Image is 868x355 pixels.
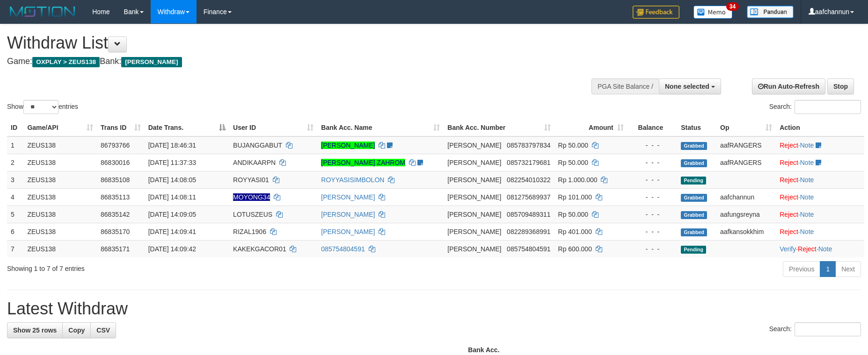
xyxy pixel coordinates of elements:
span: [DATE] 18:46:31 [148,142,196,149]
label: Search: [769,322,861,336]
span: LOTUSZEUS [233,211,272,218]
span: Grabbed [681,142,707,150]
span: [PERSON_NAME] [121,57,182,67]
a: Verify [780,245,796,253]
span: 86793766 [101,142,130,149]
button: None selected [659,78,721,94]
span: [PERSON_NAME] [447,211,501,218]
td: · · [776,240,864,257]
a: Show 25 rows [7,322,63,338]
div: - - - [631,141,673,150]
span: [DATE] 14:08:11 [148,193,196,201]
span: [DATE] 14:09:42 [148,245,196,253]
a: Previous [783,261,820,277]
div: - - - [631,227,673,236]
td: · [776,136,864,154]
div: Showing 1 to 7 of 7 entries [7,260,355,273]
a: ROYYASISIMBOLON [321,176,384,184]
th: Bank Acc. Number: activate to sort column ascending [444,119,554,136]
input: Search: [795,100,861,114]
td: 2 [7,154,23,171]
a: Next [835,261,861,277]
span: Copy 082254010322 to clipboard [507,176,550,184]
span: Copy 085732179681 to clipboard [507,159,550,166]
a: Stop [827,78,854,94]
span: [PERSON_NAME] [447,193,501,201]
span: Rp 600.000 [558,245,592,253]
td: · [776,154,864,171]
img: Feedback.jpg [633,6,679,19]
td: aafchannun [716,188,776,206]
img: Button%20Memo.svg [693,6,733,19]
span: [PERSON_NAME] [447,159,501,166]
span: [DATE] 14:08:05 [148,176,196,184]
div: PGA Site Balance / [591,78,659,94]
th: Trans ID: activate to sort column ascending [97,119,145,136]
a: Reject [780,176,798,184]
span: Rp 50.000 [558,159,589,166]
span: BUJANGGABUT [233,142,282,149]
span: Pending [681,246,706,254]
td: 5 [7,206,23,223]
div: - - - [631,210,673,219]
span: Copy 081275689937 to clipboard [507,193,550,201]
a: Note [818,245,832,253]
span: 86835170 [101,228,130,235]
td: aafRANGERS [716,136,776,154]
div: - - - [631,158,673,167]
td: · [776,171,864,188]
label: Show entries [7,100,78,114]
td: aafkansokkhim [716,223,776,240]
span: Grabbed [681,228,707,236]
td: · [776,206,864,223]
a: [PERSON_NAME] [321,211,375,218]
a: [PERSON_NAME] [321,142,375,149]
td: 6 [7,223,23,240]
span: 34 [726,2,739,11]
th: User ID: activate to sort column ascending [229,119,317,136]
a: Note [800,159,814,166]
th: Balance [627,119,677,136]
td: ZEUS138 [23,171,97,188]
div: - - - [631,175,673,185]
td: ZEUS138 [23,206,97,223]
span: 86835113 [101,193,130,201]
span: Rp 50.000 [558,142,589,149]
td: ZEUS138 [23,240,97,257]
a: Reject [780,142,798,149]
span: [DATE] 14:09:05 [148,211,196,218]
th: Game/API: activate to sort column ascending [23,119,97,136]
span: [PERSON_NAME] [447,245,501,253]
span: Copy 082289368991 to clipboard [507,228,550,235]
div: - - - [631,244,673,254]
a: Reject [780,159,798,166]
td: ZEUS138 [23,154,97,171]
span: 86835108 [101,176,130,184]
td: aafungsreyna [716,206,776,223]
span: KAKEKGACOR01 [233,245,286,253]
a: Copy [62,322,91,338]
a: [PERSON_NAME] [321,193,375,201]
span: Grabbed [681,159,707,167]
h4: Game: Bank: [7,57,569,66]
span: Show 25 rows [13,327,57,334]
th: Op: activate to sort column ascending [716,119,776,136]
a: Reject [780,228,798,235]
td: 3 [7,171,23,188]
div: - - - [631,192,673,202]
span: [PERSON_NAME] [447,176,501,184]
td: · [776,223,864,240]
span: Pending [681,177,706,185]
a: Note [800,142,814,149]
td: 1 [7,136,23,154]
a: [PERSON_NAME] ZAHROM [321,159,405,166]
a: [PERSON_NAME] [321,228,375,235]
th: Date Trans.: activate to sort column descending [145,119,229,136]
select: Showentries [23,100,58,114]
label: Search: [769,100,861,114]
img: MOTION_logo.png [7,5,78,19]
td: 4 [7,188,23,206]
th: ID [7,119,23,136]
span: Rp 50.000 [558,211,589,218]
a: 085754804591 [321,245,365,253]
